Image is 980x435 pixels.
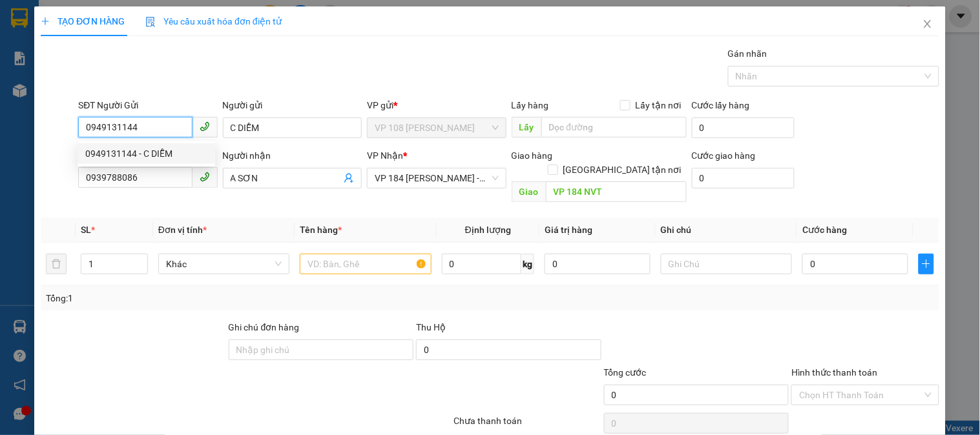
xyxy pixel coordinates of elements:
label: Cước giao hàng [692,150,756,161]
input: Ghi Chú [661,254,792,274]
img: icon [145,17,156,27]
div: Người gửi [223,98,362,112]
input: VD: Bàn, Ghế [300,254,431,274]
label: Gán nhãn [728,48,767,59]
div: CHỊ [PERSON_NAME] [123,57,235,88]
span: Giao [512,181,546,202]
span: user-add [344,173,354,183]
span: Khác [166,254,282,274]
span: Lấy tận nơi [631,98,687,112]
span: close [923,19,933,29]
span: Lấy hàng [512,100,549,110]
span: Định lượng [465,225,511,235]
th: Ghi chú [656,217,797,243]
button: plus [919,254,934,274]
span: plus [919,259,933,269]
div: Người nhận [223,148,362,163]
span: SL [81,225,91,235]
span: TẠO ĐƠN HÀNG [41,16,125,26]
input: Cước giao hàng [692,168,795,188]
div: VP gửi [367,98,506,112]
label: Ghi chú đơn hàng [229,322,300,332]
label: Cước lấy hàng [692,100,750,110]
span: kg [521,254,534,274]
span: Lấy [512,117,541,137]
span: Tổng cước [604,367,647,378]
span: Giao hàng [512,150,553,161]
div: 0949131144 - C DIỄM [85,147,207,161]
span: Yêu cầu xuất hóa đơn điện tử [145,16,282,26]
div: 0949131144 - C DIỄM [78,143,215,164]
span: Cước hàng [802,225,847,235]
div: 0908096569 [11,57,114,76]
input: 0 [545,254,651,274]
input: Dọc đường [546,181,687,202]
span: Giá trị hàng [545,225,592,235]
span: phone [200,172,210,182]
span: Đơn vị tính [158,225,207,235]
span: VP 184 Nguyễn Văn Trỗi - HCM [375,168,498,188]
div: 0396283739 [123,88,235,106]
button: delete [46,254,67,274]
div: SĐT Người Gửi [78,98,217,112]
div: VP 108 [PERSON_NAME] [11,11,114,42]
span: Tên hàng [300,225,342,235]
label: Hình thức thanh toán [791,367,877,378]
span: VP 108 Lê Hồng Phong - Vũng Tàu [375,118,498,137]
span: Thu Hộ [416,322,446,332]
div: C HÀ [11,42,114,57]
span: [GEOGRAPHIC_DATA] tận nơi [558,163,687,177]
button: Close [910,6,946,43]
div: Tổng: 1 [46,291,379,305]
input: Ghi chú đơn hàng [229,339,414,360]
span: phone [200,121,210,132]
span: Nhận: [123,12,154,26]
input: Dọc đường [541,117,687,137]
span: Gửi: [11,12,31,26]
span: VP Nhận [367,150,403,161]
span: plus [41,17,50,26]
input: Cước lấy hàng [692,117,795,138]
div: VP 184 [PERSON_NAME] - HCM [123,11,235,57]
